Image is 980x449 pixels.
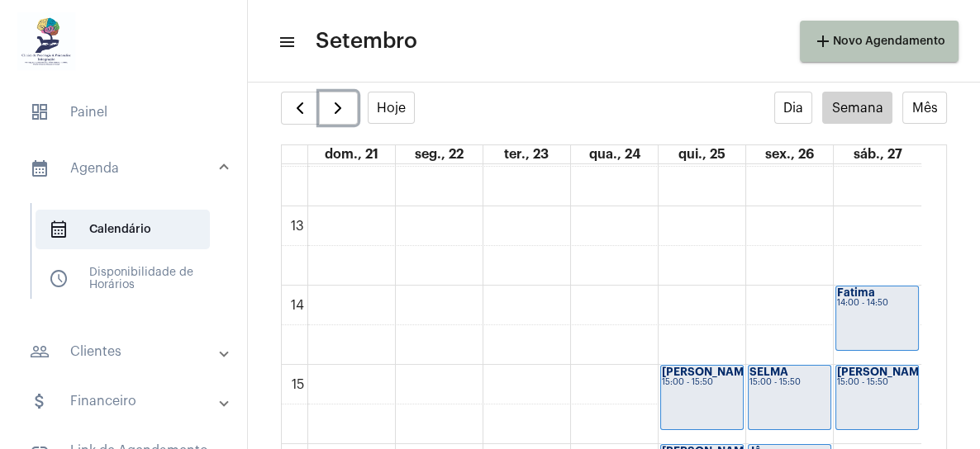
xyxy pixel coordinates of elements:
[412,145,467,163] a: 22 de setembro de 2025
[319,92,358,125] button: Próximo Semana
[662,378,742,387] div: 15:00 - 15:50
[30,102,50,122] span: sidenav icon
[36,210,210,249] span: Calendário
[30,391,221,411] mat-panel-title: Financeiro
[30,158,221,178] mat-panel-title: Agenda
[316,28,417,54] span: Setembro
[17,92,231,132] span: Painel
[813,35,945,47] span: Novo Agendamento
[749,378,830,387] div: 15:00 - 15:50
[281,92,320,125] button: Semana Anterior
[800,21,959,62] button: Novo Agendamento
[822,92,892,124] button: Semana
[902,92,947,124] button: Mês
[30,342,221,362] mat-panel-title: Clientes
[49,220,69,239] span: sidenav icon
[813,31,833,51] mat-icon: add
[774,92,813,124] button: Dia
[30,342,50,362] mat-icon: sidenav icon
[321,145,382,163] a: 21 de setembro de 2025
[13,8,79,74] img: 1ff2c318-fc1c-5a1d-e477-3330f4c7d1ae.jpg
[762,145,817,163] a: 26 de setembro de 2025
[850,145,906,163] a: 27 de setembro de 2025
[501,145,552,163] a: 23 de setembro de 2025
[288,219,307,234] div: 13
[288,298,307,313] div: 14
[662,366,754,377] strong: [PERSON_NAME]
[837,299,917,308] div: 14:00 - 14:50
[675,145,729,163] a: 25 de setembro de 2025
[36,259,210,299] span: Disponibilidade de Horários
[585,145,643,163] a: 24 de setembro de 2025
[837,378,917,387] div: 15:00 - 15:50
[749,366,788,377] strong: SELMA
[288,377,307,392] div: 15
[10,195,247,322] div: sidenav iconAgenda
[30,158,50,178] mat-icon: sidenav icon
[10,332,247,371] mat-expansion-panel-header: sidenav iconClientes
[10,381,247,421] mat-expansion-panel-header: sidenav iconFinanceiro
[49,269,69,289] span: sidenav icon
[837,366,930,377] strong: [PERSON_NAME]
[368,92,416,124] button: Hoje
[837,287,875,298] strong: Fatima
[10,142,247,195] mat-expansion-panel-header: sidenav iconAgenda
[278,32,294,52] mat-icon: sidenav icon
[30,391,50,411] mat-icon: sidenav icon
